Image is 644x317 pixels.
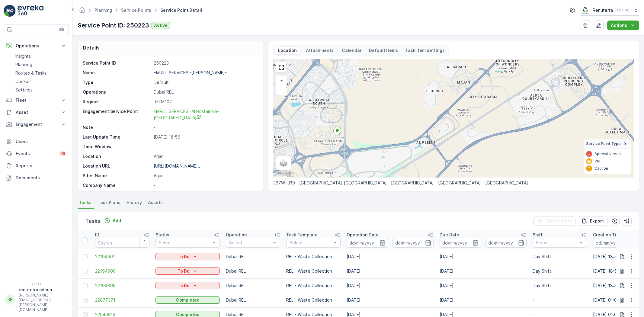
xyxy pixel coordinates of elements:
[19,287,64,293] p: renuterra.admin
[178,283,190,289] p: To Do
[16,43,57,49] p: Operations
[280,78,283,83] span: +
[154,70,230,75] p: EMRILL SERVICES -[PERSON_NAME]-...
[154,99,257,105] p: RELM102
[533,283,587,289] p: Day Shift
[83,283,88,288] div: Toggle Row Selected
[15,62,32,68] p: Planning
[16,121,57,127] p: Engagement
[83,254,88,259] div: Toggle Row Selected
[154,163,200,168] p: [URL][DOMAIN_NAME]..
[13,52,69,60] a: Insights
[155,232,169,238] p: Status
[154,182,257,188] p: -
[273,180,634,186] p: 367W+J39 - [GEOGRAPHIC_DATA]-[GEOGRAPHIC_DATA] - [GEOGRAPHIC_DATA] - [GEOGRAPHIC_DATA] - [GEOGRAP...
[4,118,69,130] button: Engagement
[607,21,639,30] button: Actions
[155,296,220,304] button: Completed
[85,217,101,225] p: Tasks
[4,172,69,184] a: Documents
[369,47,398,53] p: Default Items
[226,297,280,303] p: Dubai REL
[578,216,607,226] button: Export
[277,156,290,170] a: Layers
[95,238,149,248] input: Search
[226,268,280,274] p: Dubai REL
[83,144,151,150] p: Time Window
[277,76,286,85] a: Zoom In
[98,200,120,206] span: Task Plans
[4,5,16,17] img: logo
[437,278,530,293] td: [DATE]
[593,238,634,248] input: dd/mm/yyyy
[154,60,257,66] p: 250223
[13,60,69,69] a: Planning
[286,268,341,274] p: REL - Waste Collection
[226,232,247,238] p: Operation
[586,141,621,146] span: Service Point Type
[83,44,100,51] p: Details
[277,85,286,94] a: Zoom Out
[60,151,65,156] p: 99
[4,160,69,172] a: Reports
[533,254,587,260] p: Day Shift
[16,97,57,103] p: Fleet
[154,124,257,130] p: -
[437,264,530,278] td: [DATE]
[533,268,587,274] p: Day Shift
[152,22,170,29] button: Active
[83,108,151,121] p: Engagement Service Point
[16,109,57,115] p: Asset
[344,264,437,278] td: [DATE]
[536,240,578,246] p: Select
[485,238,527,248] input: dd/mm/yyyy
[78,21,149,30] p: Service Point ID: 250223
[344,278,437,293] td: [DATE]
[15,53,31,59] p: Insights
[83,298,88,303] div: Toggle Row Selected
[154,173,257,179] p: Arjan
[4,40,69,52] button: Operations
[286,254,341,260] p: REL - Waste Collection
[4,94,69,106] button: Fleet
[347,238,388,248] input: dd/mm/yyyy
[440,232,459,238] p: Due Date
[19,293,64,312] p: [PERSON_NAME][EMAIL_ADDRESS][PERSON_NAME][DOMAIN_NAME]
[83,60,151,66] p: Service Point ID
[344,293,437,307] td: [DATE]
[154,89,257,95] p: Dubai REL
[155,253,220,260] button: To Do
[593,7,613,13] p: Renuterra
[226,283,280,289] p: Dubai REL
[127,200,142,206] span: History
[121,8,151,13] a: Service Points
[154,134,257,140] p: [DATE] 18:56
[83,134,151,140] p: Last Update Time
[159,7,203,13] span: Service Point Detail
[83,99,151,105] p: Regions
[4,148,69,160] a: Events99
[83,79,151,85] p: Type
[154,22,168,28] p: Active
[95,254,149,260] a: 22194901
[16,163,66,169] p: Reports
[79,9,85,14] a: Homepage
[159,240,210,246] p: Select
[286,283,341,289] p: REL - Waste Collection
[344,249,437,264] td: [DATE]
[83,173,151,179] p: Sites Name
[286,232,318,238] p: Task Template
[95,268,149,274] a: 22194900
[533,216,575,226] button: Clear Filters
[178,254,190,260] p: To Do
[4,287,69,312] button: RRrenuterra.admin[PERSON_NAME][EMAIL_ADDRESS][PERSON_NAME][DOMAIN_NAME]
[584,139,631,149] summary: Service Point Type
[13,77,69,86] a: Cockpit
[277,63,286,72] a: View Fullscreen
[83,269,88,274] div: Toggle Row Selected
[4,282,69,286] span: v 1.51.1
[440,238,481,248] input: dd/mm/yyyy
[16,139,66,145] p: Users
[95,8,112,13] a: Planning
